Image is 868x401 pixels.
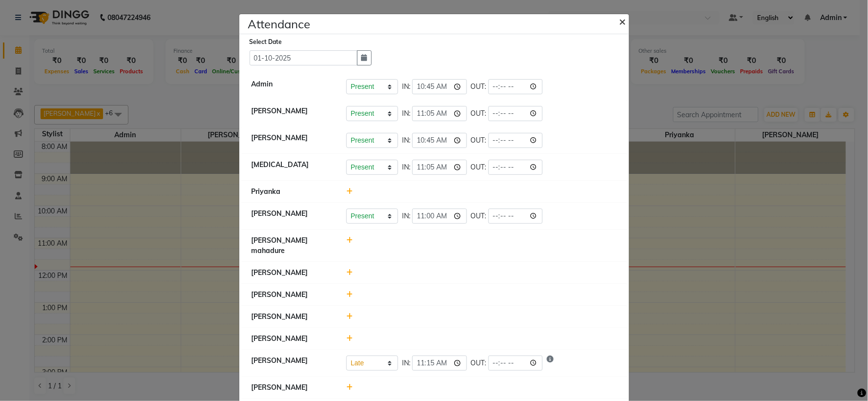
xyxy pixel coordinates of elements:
[244,334,339,344] div: [PERSON_NAME]
[244,133,339,148] div: [PERSON_NAME]
[244,209,339,224] div: [PERSON_NAME]
[612,7,636,35] button: Close
[471,82,487,92] span: OUT:
[547,356,553,371] i: Show reason
[471,358,487,368] span: OUT:
[250,50,358,65] input: Select date
[471,211,487,221] span: OUT:
[244,106,339,121] div: [PERSON_NAME]
[248,15,311,33] h4: Attendance
[244,268,339,278] div: [PERSON_NAME]
[402,211,410,221] span: IN:
[471,108,487,119] span: OUT:
[244,160,339,175] div: [MEDICAL_DATA]
[244,290,339,300] div: [PERSON_NAME]
[402,108,410,119] span: IN:
[471,162,487,172] span: OUT:
[244,382,339,393] div: [PERSON_NAME]
[244,235,339,256] div: [PERSON_NAME] mahadure
[402,358,410,368] span: IN:
[244,356,339,371] div: [PERSON_NAME]
[244,187,339,197] div: Priyanka
[244,312,339,322] div: [PERSON_NAME]
[471,135,487,146] span: OUT:
[619,14,626,28] span: ×
[244,79,339,94] div: Admin
[402,82,410,92] span: IN:
[402,135,410,146] span: IN:
[250,38,282,46] label: Select Date
[402,162,410,172] span: IN:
